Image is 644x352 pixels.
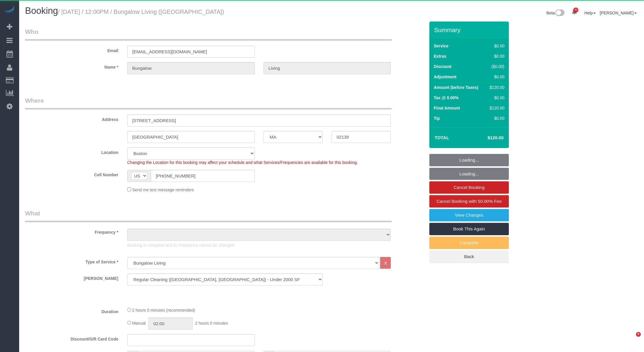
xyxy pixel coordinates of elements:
a: Back [429,250,509,263]
a: Help [584,11,596,15]
label: Tip [434,115,440,121]
span: Cancel Booking with 50.00% Fee [437,199,502,204]
label: Cell Number [21,170,123,178]
div: ($0.00) [487,64,504,69]
h4: $120.00 [470,135,504,140]
span: Booking [25,6,58,16]
span: Changing the Location for this booking may affect your schedule and what Services/Frequencies are... [127,160,358,165]
a: 31 [569,6,580,19]
div: $0.00 [487,115,504,121]
div: $0.00 [487,74,504,80]
legend: What [25,209,392,222]
div: $0.00 [487,43,504,49]
span: 2 hours 0 minutes (recommended) [132,308,195,313]
input: Zip Code [332,131,391,143]
span: Send me text message reminders [132,187,194,192]
div: $120.00 [487,84,504,90]
label: Extras [434,53,446,59]
label: Frequency * [21,227,123,235]
label: Discount [434,64,451,69]
a: [PERSON_NAME] [600,11,637,15]
span: 2 hours 0 minutes [195,321,228,326]
img: New interface [555,9,564,17]
label: Address [21,114,123,122]
a: Beta [547,11,565,15]
span: Manual [132,321,146,326]
legend: Where [25,96,392,109]
input: First Name [127,62,255,74]
input: Cell Number [151,170,255,182]
input: Email [127,46,255,58]
a: Cancel Booking [429,181,509,194]
label: Name * [21,62,123,70]
label: [PERSON_NAME] [21,273,123,281]
label: Final Amount [434,105,460,111]
img: Automaid Logo [4,6,15,14]
label: Duration [21,307,123,315]
h3: Summary [434,26,506,33]
label: Service [434,43,448,49]
label: Discount/Gift Card Code [21,334,123,342]
div: $120.00 [487,105,504,111]
span: 31 [573,8,578,12]
a: Book This Again [429,223,509,235]
iframe: Intercom live chat [624,332,638,346]
p: Booking is complete and its Frequency cannot be changed [127,242,391,248]
strong: Total [435,135,449,140]
small: / [DATE] / 12:00PM / Bungalow Living ([GEOGRAPHIC_DATA]) [58,9,224,15]
div: $0.00 [487,95,504,101]
label: Tax @ 0.00% [434,95,458,101]
a: Cancel Booking with 50.00% Fee [429,195,509,207]
label: Amount (before Taxes) [434,84,478,90]
input: Last Name [264,62,391,74]
a: View Changes [429,209,509,221]
legend: Who [25,27,392,41]
span: 5 [636,332,641,337]
label: Location [21,147,123,155]
div: $0.00 [487,53,504,59]
label: Adjustment [434,74,456,80]
label: Type of Service * [21,257,123,265]
label: Email [21,46,123,54]
input: City [127,131,255,143]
